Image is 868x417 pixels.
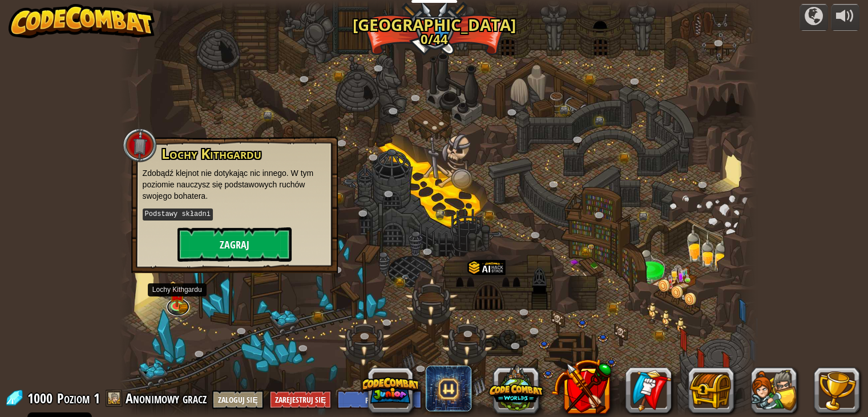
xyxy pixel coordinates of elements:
[169,280,185,307] img: level-banner-unlock.png
[587,243,595,249] img: portrait.png
[177,227,292,262] button: Zagraj
[143,167,326,202] p: Zdobądź klejnot nie dotykając nic innego. W tym poziomie nauczysz się podstawowych ruchów swojego...
[143,209,213,220] kbd: Podstawy składni
[172,291,181,298] img: portrait.png
[57,389,90,408] span: Poziom
[831,4,859,31] button: Dopasuj głośność
[800,4,828,31] button: Kampanie
[9,4,155,38] img: CodeCombat - Learn how to code by playing a game
[27,389,56,407] span: 1000
[126,389,207,407] span: Anonimowy gracz
[212,390,264,409] button: Zaloguj się
[402,274,409,280] img: portrait.png
[162,144,261,163] span: Lochy Kithgardu
[94,389,100,407] span: 1
[269,390,332,409] button: Zarejestruj się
